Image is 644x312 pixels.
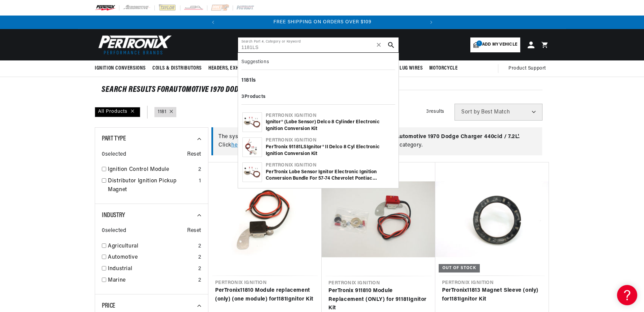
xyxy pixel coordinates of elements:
img: PerTronix 91181LS Ignitor® II Delco 8 cyl Electronic Ignition Conversion Kit [243,138,262,157]
a: Automotive [108,253,196,262]
a: Distributor Ignition Pickup Magnet [108,177,196,194]
div: 2 [198,253,201,262]
div: 2 [198,276,201,285]
div: All Products [95,107,140,117]
span: 1 [476,41,482,46]
slideshow-component: Translation missing: en.sections.announcements.announcement_bar [78,16,566,29]
div: 1 [199,177,201,186]
div: Pertronix Ignition [266,137,394,144]
span: FREE SHIPPING ON ORDERS OVER $109 [273,20,372,25]
div: The system was unable to find any vehicle specific products that fit a Click to clear your vehicl... [211,127,542,155]
span: Coils & Distributors [152,65,202,72]
span: 0 selected [102,150,126,159]
a: Industrial [108,265,196,274]
select: Sort by [455,104,543,121]
a: 1Add my vehicle [470,37,520,52]
span: Part Type [102,135,126,142]
span: Reset [187,227,201,235]
div: Announcement [220,19,425,26]
span: 0 selected [102,227,126,235]
summary: Product Support [508,60,549,77]
span: Ignition Conversions [95,65,146,72]
span: Price [102,303,115,309]
div: Pertronix Ignition [266,112,394,119]
button: Translation missing: en.sections.announcements.previous_announcement [206,16,220,29]
div: PerTronix Lobe Sensor Ignitor Electronic Ignition Conversion Bundle for 57-74 Chevrolet Pontiac O... [266,169,394,182]
a: Marine [108,276,196,285]
b: 1181LS [292,145,307,150]
summary: Motorcycle [426,60,461,76]
div: 2 [198,242,201,251]
span: ' Automotive 1970 Dodge Charger 440cid / 7.2L '. [395,134,520,139]
div: SEARCH RESULTS FOR Automotive 1970 Dodge Charger 440cid / 7.2L [101,86,543,93]
b: 3 Products [241,94,266,99]
img: Pertronix [95,33,172,56]
summary: Spark Plug Wires [378,60,426,76]
button: search button [384,37,399,52]
span: Spark Plug Wires [382,65,423,72]
a: 1181 [158,108,166,116]
div: Suggestions [241,56,395,70]
span: Add my vehicle [482,42,517,48]
span: Sort by [461,109,480,115]
span: Industry [102,212,125,219]
a: Ignition Control Module [108,165,196,174]
button: Translation missing: en.sections.announcements.next_announcement [425,16,438,29]
a: Agricultural [108,242,196,251]
span: Headers, Exhausts & Components [208,65,287,72]
summary: Headers, Exhausts & Components [205,60,291,76]
summary: Coils & Distributors [149,60,205,76]
div: 2 [198,265,201,274]
span: Reset [187,150,201,159]
b: 1181ls [241,78,256,83]
summary: Ignition Conversions [95,60,149,76]
a: here [231,142,242,148]
div: 2 of 2 [220,19,425,26]
span: Product Support [508,65,546,72]
a: PerTronix11810 Module replacement (only) (one module) for1181Ignitor Kit [215,286,315,304]
span: Motorcycle [429,65,458,72]
div: PerTronix 9 Ignitor® II Delco 8 cyl Electronic Ignition Conversion Kit [266,144,394,157]
div: 2 [198,165,201,174]
input: Search Part #, Category or Keyword [238,37,399,52]
img: PerTronix Lobe Sensor Ignitor Electronic Ignition Conversion Bundle for 57-74 Chevrolet Pontiac O... [243,163,262,182]
a: PerTronix11813 Magnet Sleeve (only) for1181Ignitor Kit [442,286,542,304]
div: Ignitor® (lobe sensor) Delco 8 Cylinder Electronic Ignition Conversion Kit [266,119,394,132]
img: Ignitor® (lobe sensor) Delco 8 Cylinder Electronic Ignition Conversion Kit [243,113,262,132]
div: Pertronix Ignition [266,162,394,169]
span: 3 results [426,109,444,114]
